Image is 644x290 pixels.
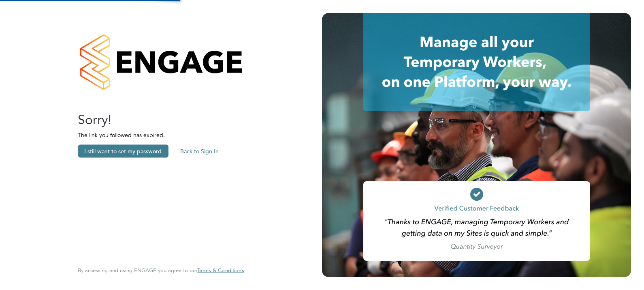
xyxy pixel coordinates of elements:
button: I still want to set my password [78,145,168,158]
p: The link you followed has expired. [78,131,236,139]
button: Back to Sign In [174,145,225,158]
a: Terms & Conditions [197,267,244,274]
span: Terms & Conditions [197,267,244,274]
h2: Sorry! [78,111,236,128]
span: By accessing and using ENGAGE you agree to our [78,267,244,274]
